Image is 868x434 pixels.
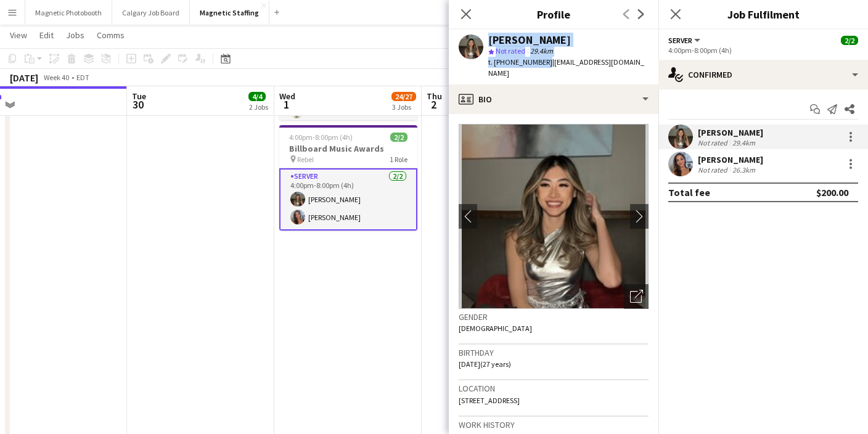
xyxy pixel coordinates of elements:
[488,35,571,46] div: [PERSON_NAME]
[698,154,763,165] div: [PERSON_NAME]
[698,138,730,147] div: Not rated
[391,92,416,101] span: 24/27
[132,91,146,102] span: Tue
[279,168,417,231] app-card-role: Server2/24:00pm-8:00pm (4h)[PERSON_NAME][PERSON_NAME]
[624,284,649,309] div: Open photos pop-in
[427,91,442,102] span: Thu
[277,97,295,112] span: 1
[459,311,649,322] h3: Gender
[730,138,758,147] div: 29.4km
[488,57,552,67] span: t. [PHONE_NUMBER]
[76,73,89,82] div: EDT
[668,36,702,45] button: Server
[190,1,269,25] button: Magnetic Staffing
[698,165,730,174] div: Not rated
[61,27,89,43] a: Jobs
[459,124,649,309] img: Crew avatar or photo
[459,359,511,369] span: [DATE] (27 years)
[449,6,658,22] h3: Profile
[66,30,84,41] span: Jobs
[390,133,407,142] span: 2/2
[289,133,353,142] span: 4:00pm-8:00pm (4h)
[249,102,268,112] div: 2 Jobs
[668,186,710,199] div: Total fee
[392,102,416,112] div: 3 Jobs
[698,127,763,138] div: [PERSON_NAME]
[10,30,27,41] span: View
[92,27,129,43] a: Comms
[390,155,407,164] span: 1 Role
[459,324,532,333] span: [DEMOGRAPHIC_DATA]
[279,91,295,102] span: Wed
[10,72,38,84] div: [DATE]
[5,27,32,43] a: View
[496,46,525,55] span: Not rated
[459,383,649,394] h3: Location
[97,30,125,41] span: Comms
[130,97,146,112] span: 30
[658,60,868,89] div: Confirmed
[730,165,758,174] div: 26.3km
[528,46,555,55] span: 29.4km
[297,155,314,164] span: Rebel
[425,97,442,112] span: 2
[816,186,848,199] div: $200.00
[459,419,649,430] h3: Work history
[248,92,266,101] span: 4/4
[35,27,59,43] a: Edit
[668,46,858,55] div: 4:00pm-8:00pm (4h)
[488,57,644,78] span: | [EMAIL_ADDRESS][DOMAIN_NAME]
[459,396,520,405] span: [STREET_ADDRESS]
[39,30,54,41] span: Edit
[449,84,658,114] div: Bio
[668,36,692,45] span: Server
[279,143,417,154] h3: Billboard Music Awards
[112,1,190,25] button: Calgary Job Board
[25,1,112,25] button: Magnetic Photobooth
[41,73,72,82] span: Week 40
[459,347,649,358] h3: Birthday
[658,6,868,22] h3: Job Fulfilment
[841,36,858,45] span: 2/2
[279,125,417,231] app-job-card: 4:00pm-8:00pm (4h)2/2Billboard Music Awards Rebel1 RoleServer2/24:00pm-8:00pm (4h)[PERSON_NAME][P...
